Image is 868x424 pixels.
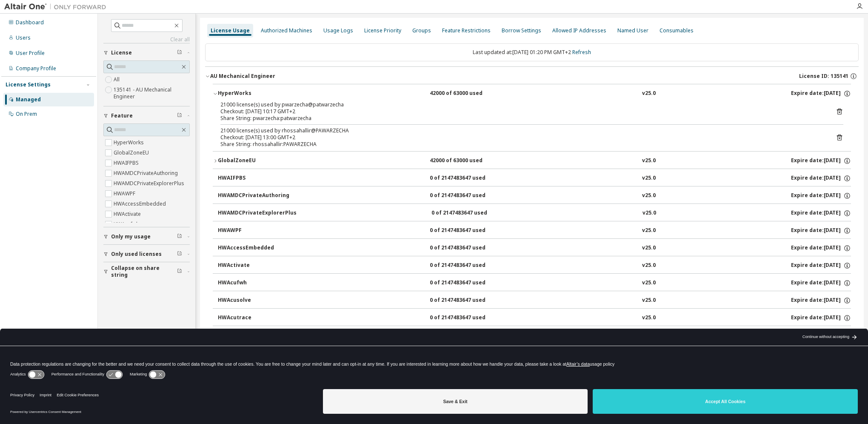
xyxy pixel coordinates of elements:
label: HWAWPF [114,189,137,199]
label: HWAMDCPrivateExplorerPlus [114,178,186,189]
div: Feature Restrictions [442,27,491,34]
div: Users [16,34,31,41]
div: HWAcusolve [218,297,294,304]
div: Checkout: [DATE] 13:00 GMT+2 [220,134,823,141]
span: License [111,49,132,56]
div: Groups [412,27,431,34]
span: Clear filter [177,233,182,240]
div: 42000 of 63000 used [430,157,506,165]
div: 0 of 2147483647 used [430,262,506,269]
div: 0 of 2147483647 used [430,244,506,252]
div: AU Mechanical Engineer [210,73,275,80]
div: Share String: rhossahallir:PAWARZECHA [220,141,823,148]
div: HWActivate [218,262,294,269]
div: 0 of 2147483647 used [431,209,508,217]
label: HWAccessEmbedded [114,199,168,209]
div: User Profile [16,50,45,57]
div: Share String: pwarzecha:patwarzecha [220,115,823,122]
button: HWAcufwh0 of 2147483647 usedv25.0Expire date:[DATE] [218,274,851,292]
div: Expire date: [DATE] [791,192,851,200]
button: Only my usage [103,227,190,246]
button: Collapse on share string [103,262,190,281]
div: 0 of 2147483647 used [430,314,506,322]
button: GlobalZoneEU42000 of 63000 usedv25.0Expire date:[DATE] [213,152,851,170]
div: Managed [16,96,41,103]
div: HWAcutrace [218,314,294,322]
div: Expire date: [DATE] [791,297,851,304]
div: Expire date: [DATE] [791,279,851,287]
div: 0 of 2147483647 used [430,297,506,304]
button: HWAMDCPrivateExplorerPlus0 of 2147483647 usedv25.0Expire date:[DATE] [218,204,851,223]
span: Feature [111,112,133,119]
div: v25.0 [642,192,656,200]
span: Clear filter [177,112,182,119]
button: HWAcusolve0 of 2147483647 usedv25.0Expire date:[DATE] [218,291,851,310]
span: Only used licenses [111,251,162,258]
div: 21000 license(s) used by pwarzecha@patwarzecha [220,101,823,108]
a: Refresh [572,49,591,56]
label: HWAMDCPrivateAuthoring [114,168,180,178]
div: v25.0 [642,209,656,217]
button: Feature [103,106,190,125]
button: License [103,43,190,62]
span: Clear filter [177,251,182,258]
span: License ID: 135141 [799,73,848,80]
div: HWAccessEmbedded [218,244,294,252]
div: v25.0 [642,175,656,182]
div: HWAMDCPrivateAuthoring [218,192,294,200]
div: Expire date: [DATE] [791,227,851,235]
div: Usage Logs [323,27,353,34]
div: Authorized Machines [261,27,312,34]
div: Named User [617,27,648,34]
div: HWAIFPBS [218,175,294,182]
img: Altair One [4,3,111,11]
div: Allowed IP Addresses [552,27,606,34]
button: HWAcuview0 of 2147483647 usedv25.0Expire date:[DATE] [218,326,851,345]
div: Last updated at: [DATE] 01:20 PM GMT+2 [205,43,859,61]
div: HWAWPF [218,227,294,235]
div: v25.0 [642,90,656,97]
div: HWAMDCPrivateExplorerPlus [218,209,297,217]
div: Borrow Settings [502,27,541,34]
div: 0 of 2147483647 used [430,227,506,235]
label: HWActivate [114,209,143,219]
div: 0 of 2147483647 used [430,175,506,182]
div: Expire date: [DATE] [791,314,851,322]
div: Expire date: [DATE] [791,157,851,165]
div: On Prem [16,111,37,117]
label: HWAcufwh [114,219,141,229]
label: HWAIFPBS [114,158,140,168]
span: Clear filter [177,49,182,56]
label: GlobalZoneEU [114,148,151,158]
a: Clear all [103,36,190,43]
div: Expire date: [DATE] [791,90,851,97]
label: 135141 - AU Mechanical Engineer [114,85,190,102]
button: HWAWPF0 of 2147483647 usedv25.0Expire date:[DATE] [218,221,851,240]
button: HWActivate0 of 2147483647 usedv25.0Expire date:[DATE] [218,256,851,275]
span: Collapse on share string [111,265,177,278]
button: Only used licenses [103,245,190,264]
label: All [114,74,121,85]
div: 42000 of 63000 used [430,90,506,97]
div: 0 of 2147483647 used [430,279,506,287]
div: v25.0 [642,279,656,287]
button: HWAIFPBS0 of 2147483647 usedv25.0Expire date:[DATE] [218,169,851,188]
button: AU Mechanical EngineerLicense ID: 135141 [205,67,859,86]
div: Company Profile [16,65,56,72]
div: v25.0 [642,157,656,165]
div: Checkout: [DATE] 10:17 GMT+2 [220,108,823,115]
div: License Priority [364,27,401,34]
div: v25.0 [642,297,656,304]
div: v25.0 [642,262,656,269]
div: Expire date: [DATE] [791,209,851,217]
div: License Usage [211,27,250,34]
div: v25.0 [642,244,656,252]
div: v25.0 [642,314,656,322]
span: Clear filter [177,268,182,275]
div: v25.0 [642,227,656,235]
div: License Settings [6,81,51,88]
div: Consumables [660,27,694,34]
div: Dashboard [16,19,44,26]
div: GlobalZoneEU [218,157,294,165]
div: Expire date: [DATE] [791,175,851,182]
